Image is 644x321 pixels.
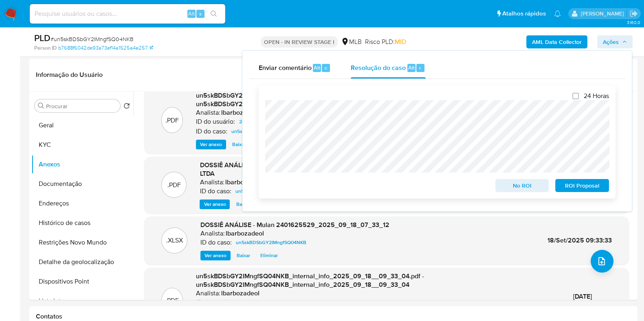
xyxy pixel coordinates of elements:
span: 2401625529 [239,297,267,307]
span: Resolução do caso [351,63,406,72]
span: DOSSIÊ ANÁLISE - Mulan 2401625529_2025_09_18_07_33_12 [200,220,389,229]
button: search-icon [205,8,222,20]
span: Ver anexo [204,200,226,208]
a: un5skBDSbGY2IMngfSQ04NKB [228,127,305,136]
button: Lista Interna [31,291,133,311]
button: Endereços [31,194,133,213]
button: Baixar [232,199,253,209]
span: Baixar [232,140,246,148]
button: Ações [597,35,633,48]
a: 2401625529 [236,117,270,127]
p: Analista: [200,229,225,238]
span: Ações [603,35,619,48]
h6: lbarbozadeol [221,289,259,297]
h6: lbarbozadeol [225,178,263,186]
p: OPEN - IN REVIEW STAGE I [261,36,338,48]
p: ID do caso: [200,187,231,195]
span: 24 Horas [584,92,609,100]
h6: lbarbozadeol [221,109,259,117]
div: MLB [341,37,362,46]
span: un5skBDSbGY2IMngfSQ04NKB [231,127,302,136]
span: 18/Set/2025 09:33:33 [547,236,612,245]
span: Baixar [237,251,250,260]
b: Person ID [34,44,57,52]
button: Baixar [228,140,250,149]
h1: Informação do Usuário [36,71,103,79]
span: DOSSIÊ ANÁLISE - SAR - XXXX - CNPJ 15834418000171 - [GEOGRAPHIC_DATA] INVESTIMENTOS IMOBILIARIOS ... [200,160,528,179]
button: upload-file [591,250,613,273]
span: [DATE] 09:33:06 [573,292,600,310]
button: Restrições Novo Mundo [31,233,133,252]
p: lucas.barboza@mercadolivre.com [580,10,626,17]
span: Alt [408,64,415,72]
button: ROI Proposal [555,179,609,192]
span: # un5skBDSbGY2IMngfSQ04NKB [51,35,134,43]
p: .PDF [165,296,179,305]
button: Detalhe da geolocalização [31,252,133,272]
input: 24 Horas [572,93,579,99]
span: Alt [188,10,195,17]
input: Pesquise usuários ou casos... [30,9,225,19]
button: Geral [31,116,133,135]
h1: Contatos [36,312,631,321]
button: Histórico de casos [31,213,133,233]
b: PLD [34,31,51,44]
button: Ver anexo [196,140,226,149]
button: Baixar [233,251,254,260]
p: .PDF [167,181,181,190]
a: Sair [629,9,638,18]
button: Ver anexo [200,199,230,209]
span: MID [395,37,406,46]
span: c [325,64,327,72]
span: Atalhos rápidos [502,9,546,18]
button: No ROI [495,179,549,192]
span: Baixar [236,200,249,208]
span: un5skBDSbGY2IMngfSQ04NKB_internal_info_2025_09_18__09_33_04.pdf - un5skBDSbGY2IMngfSQ04NKB_intern... [196,91,424,109]
button: Documentação [31,174,133,194]
p: Analista: [196,109,220,117]
span: 3.160.0 [626,19,640,26]
span: un5skBDSbGY2IMngfSQ04NKB [236,238,306,247]
p: .PDF [165,116,179,125]
span: ROI Proposal [561,180,603,191]
h6: lbarbozadeol [226,229,264,238]
input: Procurar [46,103,117,110]
span: Ver anexo [204,251,226,260]
p: Analista: [200,178,224,186]
a: b7688f6042de93a73ef14a1525a4e257 [58,44,153,52]
span: s [199,10,202,17]
span: Ver anexo [200,140,222,148]
button: Ver anexo [200,251,231,260]
a: un5skBDSbGY2IMngfSQ04NKB [233,238,310,247]
span: No ROI [501,180,543,191]
span: un5skBDSbGY2IMngfSQ04NKB [235,186,306,196]
button: Procurar [38,103,44,109]
b: AML Data Collector [532,35,582,48]
span: Eliminar [260,251,278,260]
p: Analista: [196,289,220,297]
span: r [419,64,421,72]
p: ID do usuário: [196,298,235,306]
p: ID do caso: [200,238,232,247]
span: Enviar comentário [259,63,312,72]
button: Anexos [31,155,133,174]
p: .XLSX [166,236,183,245]
button: Retornar ao pedido padrão [123,103,130,111]
p: ID do caso: [196,127,227,135]
a: un5skBDSbGY2IMngfSQ04NKB [232,186,309,196]
button: KYC [31,135,133,155]
a: Notificações [554,10,561,17]
a: 2401625529 [236,297,270,307]
button: Dispositivos Point [31,272,133,291]
button: AML Data Collector [526,35,587,48]
span: Risco PLD: [365,37,406,46]
span: 2401625529 [239,117,267,127]
p: ID do usuário: [196,118,235,126]
span: Alt [314,64,320,72]
button: Eliminar [256,251,282,260]
span: un5skBDSbGY2IMngfSQ04NKB_internal_info_2025_09_18__09_33_04.pdf - un5skBDSbGY2IMngfSQ04NKB_intern... [196,271,424,290]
